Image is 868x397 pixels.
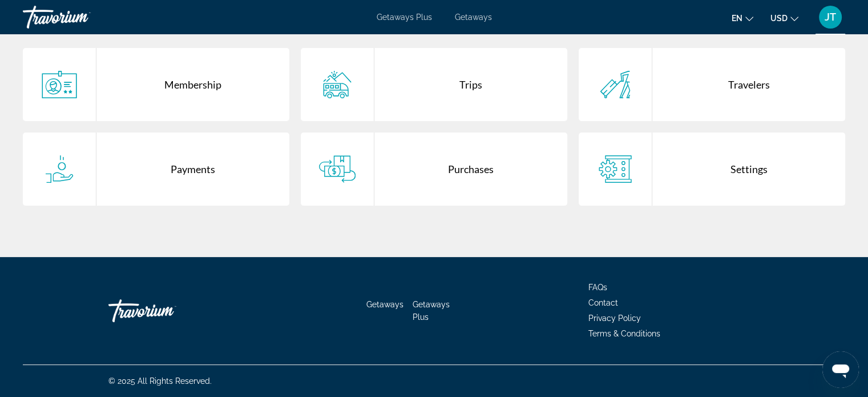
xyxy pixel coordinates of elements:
div: Trips [374,48,567,121]
a: Contact [588,298,618,307]
a: Travorium [23,2,137,32]
div: Membership [96,48,289,121]
a: FAQs [588,283,607,292]
button: User Menu [815,5,845,29]
a: Purchases [301,133,567,206]
a: Getaways Plus [413,300,450,322]
div: Travelers [652,48,845,121]
div: Settings [652,133,845,206]
button: Change language [732,10,753,26]
a: Go Home [108,294,223,328]
a: Getaways [455,13,492,22]
span: en [732,14,742,23]
button: Change currency [770,10,798,26]
a: Trips [301,48,567,121]
div: Purchases [374,133,567,206]
a: Travelers [579,48,845,121]
a: Settings [579,133,845,206]
a: Getaways Plus [377,13,432,22]
iframe: Button to launch messaging window [822,351,859,388]
span: USD [770,14,788,23]
a: Payments [23,133,289,206]
div: Payments [96,133,289,206]
span: JT [825,11,836,23]
a: Privacy Policy [588,314,641,323]
a: Terms & Conditions [588,329,660,338]
span: © 2025 All Rights Reserved. [108,376,212,386]
a: Membership [23,48,289,121]
a: Getaways [366,300,403,309]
